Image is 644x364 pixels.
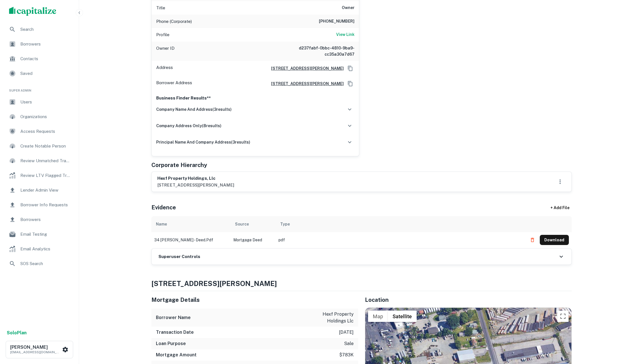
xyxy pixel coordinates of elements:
h6: [PERSON_NAME] [10,345,61,350]
td: pdf [276,232,525,248]
p: [EMAIL_ADDRESS][DOMAIN_NAME] [10,350,61,355]
span: Borrowers [20,41,71,47]
a: Borrowers [5,37,74,51]
iframe: Chat Widget [616,319,644,346]
th: Name [151,216,230,232]
a: SoloPlan [7,330,27,336]
a: Search [5,23,74,36]
span: Users [20,99,71,105]
button: Copy Address [346,64,354,73]
li: Super Admin [5,81,74,95]
a: Organizations [5,110,74,123]
h6: [PHONE_NUMBER] [319,18,354,25]
a: Borrower Info Requests [5,198,74,212]
a: SOS Search [5,257,74,270]
p: hexf property holdings llc [303,311,354,324]
button: Copy Address [346,79,354,88]
p: Profile [156,31,169,38]
a: Review Unmatched Transactions [5,154,74,168]
div: Contacts [5,52,74,66]
h5: Evidence [151,203,176,212]
div: + Add File [540,203,580,213]
p: Title [156,5,165,11]
button: Toggle fullscreen view [557,311,569,322]
p: [STREET_ADDRESS][PERSON_NAME] [157,182,234,188]
h6: Transaction Date [156,329,194,336]
div: Name [156,221,167,227]
span: Lender Admin View [20,187,71,194]
a: Saved [5,67,74,80]
div: Users [5,95,74,109]
p: Owner ID [156,45,175,57]
p: Address [156,64,173,73]
span: Review Unmatched Transactions [20,157,71,164]
button: Download [540,235,569,245]
span: Review LTV Flagged Transactions [20,172,71,179]
span: Contacts [20,55,71,62]
span: SOS Search [20,260,71,267]
h6: company address only ( 8 results) [156,123,221,129]
h6: company name and address ( 3 results) [156,106,232,112]
div: Source [235,221,249,227]
p: Borrower Address [156,79,192,88]
span: Email Analytics [20,246,71,252]
h6: hexf property holdings, llc [157,175,234,182]
a: Lender Admin View [5,183,74,197]
img: capitalize-logo.png [9,7,56,16]
td: Mortgage Deed [230,232,276,248]
a: Borrowers [5,213,74,226]
h6: Superuser Controls [158,253,200,260]
span: Access Requests [20,128,71,135]
a: Email Analytics [5,242,74,256]
span: Borrowers [20,216,71,223]
p: sale [344,340,354,347]
td: 34 [PERSON_NAME] - deed.pdf [151,232,230,248]
h6: principal name and company address ( 3 results) [156,139,250,145]
p: Business Finder Results** [156,95,354,101]
strong: Solo Plan [7,330,27,335]
p: [DATE] [339,329,354,336]
p: Phone (Corporate) [156,18,192,25]
span: Saved [20,70,71,77]
th: Type [276,216,525,232]
a: Create Notable Person [5,139,74,153]
a: View Link [336,31,354,38]
a: Email Testing [5,227,74,241]
button: [PERSON_NAME][EMAIL_ADDRESS][DOMAIN_NAME] [6,341,73,358]
h4: [STREET_ADDRESS][PERSON_NAME] [151,278,572,289]
a: [STREET_ADDRESS][PERSON_NAME] [267,81,344,87]
span: Borrower Info Requests [20,201,71,208]
button: Show satellite imagery [388,311,417,322]
h6: d237fabf-0bbc-4810-9ba9-cc35a30a7d67 [287,45,354,57]
div: scrollable content [151,216,572,248]
h5: Location [365,296,572,304]
span: Search [20,26,71,33]
a: Access Requests [5,125,74,138]
th: Source [230,216,276,232]
span: Organizations [20,113,71,120]
button: Show street map [368,311,388,322]
h6: Loan Purpose [156,340,186,347]
h6: View Link [336,31,354,38]
a: [STREET_ADDRESS][PERSON_NAME] [267,65,344,71]
a: Review LTV Flagged Transactions [5,169,74,182]
h5: Mortgage Details [151,296,358,304]
span: Create Notable Person [20,143,71,149]
div: Type [280,221,290,227]
p: $783k [339,352,354,358]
